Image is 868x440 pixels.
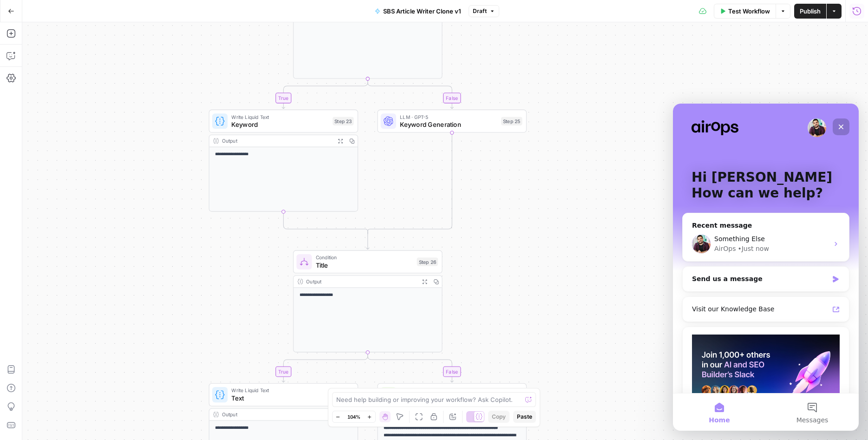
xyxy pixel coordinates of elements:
[231,120,328,130] span: Keyword
[222,137,332,145] div: Output
[368,352,454,382] g: Edge from step_26 to step_24
[400,387,496,394] span: Google Search
[306,278,416,286] div: Output
[488,411,509,423] button: Copy
[282,79,368,109] g: Edge from step_21 to step_23
[369,4,467,19] button: SBS Article Writer Clone v1
[283,212,367,234] g: Edge from step_23 to step_21-conditional-end
[800,7,821,16] span: Publish
[231,387,328,394] span: Write Liquid Text
[714,4,776,19] button: Test Workflow
[316,260,413,270] span: Title
[347,413,360,420] span: 104%
[492,413,506,421] span: Copy
[400,113,497,121] span: LLM · GPT-5
[728,7,770,16] span: Test Workflow
[513,411,536,423] button: Paste
[282,352,368,382] g: Edge from step_26 to step_29
[368,79,454,109] g: Edge from step_21 to step_25
[417,257,438,266] div: Step 26
[378,110,527,133] div: LLM · GPT-5Keyword GenerationStep 25
[383,7,461,16] span: SBS Article Writer Clone v1
[517,413,532,421] span: Paste
[231,394,328,403] span: Text
[316,254,413,262] span: Condition
[366,231,369,249] g: Edge from step_21-conditional-end to step_26
[400,120,497,130] span: Keyword Generation
[673,104,859,431] iframe: Intercom live chat
[469,5,499,17] button: Draft
[231,113,328,121] span: Write Liquid Text
[794,4,826,19] button: Publish
[222,411,332,419] div: Output
[501,117,522,125] div: Step 25
[473,7,487,15] span: Draft
[333,117,354,125] div: Step 23
[368,133,452,234] g: Edge from step_25 to step_21-conditional-end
